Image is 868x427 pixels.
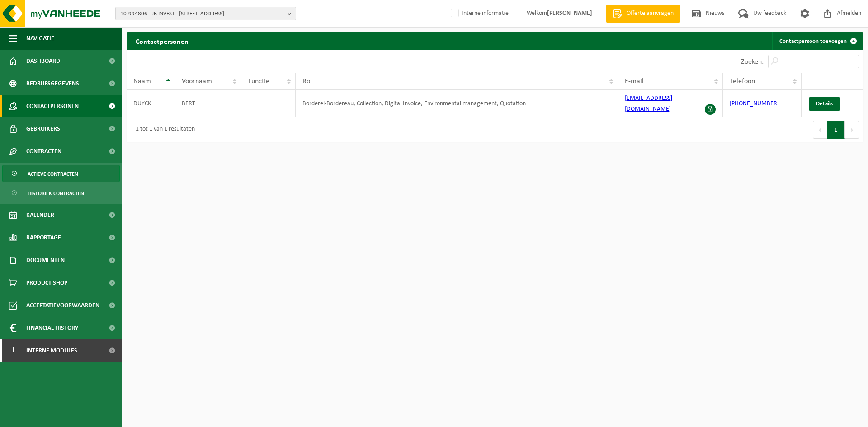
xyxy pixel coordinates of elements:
[182,78,212,85] span: Voornaam
[26,317,78,339] span: Financial History
[248,78,269,85] span: Functie
[9,339,17,362] span: I
[26,204,54,226] span: Kalender
[127,32,198,50] h2: Contactpersonen
[547,10,592,17] strong: [PERSON_NAME]
[26,140,61,163] span: Contracten
[624,9,676,18] span: Offerte aanvragen
[772,32,863,50] a: Contactpersoon toevoegen
[816,101,833,107] span: Details
[26,272,67,294] span: Product Shop
[625,95,672,113] a: [EMAIL_ADDRESS][DOMAIN_NAME]
[809,97,840,111] a: Details
[730,78,755,85] span: Telefoon
[28,185,84,202] span: Historiek contracten
[827,121,845,139] button: 1
[606,5,680,23] a: Offerte aanvragen
[26,117,60,140] span: Gebruikers
[127,90,175,117] td: DUYCK
[296,90,618,117] td: Borderel-Bordereau; Collection; Digital Invoice; Environmental management; Quotation
[133,78,151,85] span: Naam
[2,165,120,182] a: Actieve contracten
[741,58,764,66] label: Zoeken:
[120,7,284,21] span: 10-994806 - JB INVEST - [STREET_ADDRESS]
[26,27,54,50] span: Navigatie
[131,122,195,138] div: 1 tot 1 van 1 resultaten
[449,7,509,20] label: Interne informatie
[26,95,79,117] span: Contactpersonen
[28,165,78,183] span: Actieve contracten
[26,294,99,317] span: Acceptatievoorwaarden
[26,339,77,362] span: Interne modules
[26,50,60,72] span: Dashboard
[26,249,65,272] span: Documenten
[2,184,120,202] a: Historiek contracten
[302,78,312,85] span: Rol
[175,90,241,117] td: BERT
[845,121,859,139] button: Next
[115,7,296,20] button: 10-994806 - JB INVEST - [STREET_ADDRESS]
[26,226,61,249] span: Rapportage
[813,121,827,139] button: Previous
[26,72,79,95] span: Bedrijfsgegevens
[625,78,644,85] span: E-mail
[730,100,779,107] a: [PHONE_NUMBER]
